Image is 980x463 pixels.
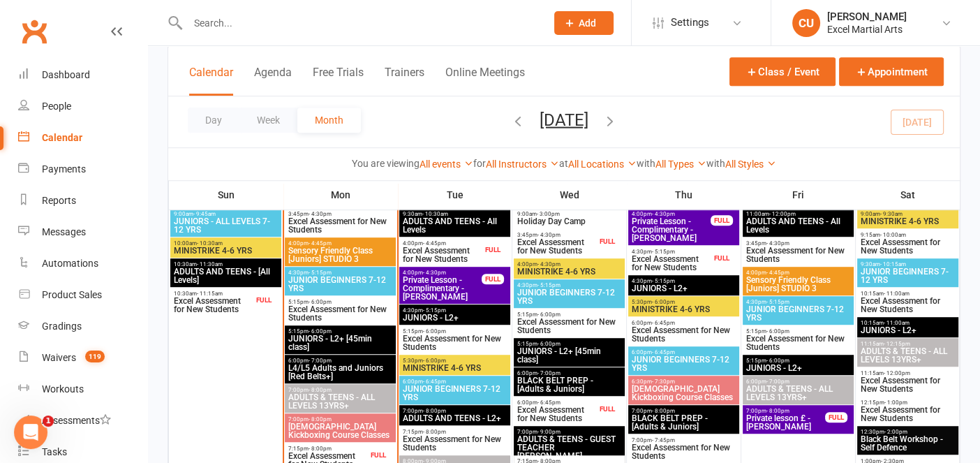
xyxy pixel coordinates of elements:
[537,232,560,238] span: - 4:30pm
[367,450,389,460] div: FULL
[517,311,622,318] span: 5:15pm
[860,217,956,226] span: MINISTRIKE 4-6 YRS
[652,379,675,385] span: - 7:30pm
[309,270,332,276] span: - 5:15pm
[884,370,910,376] span: - 12:00pm
[745,385,851,402] span: ADULTS & TEENS - ALL LEVELS 13YRS+
[711,253,733,263] div: FULL
[420,159,473,170] a: All events
[860,326,956,335] span: JUNIORS - L2+
[18,248,147,279] a: Automations
[860,297,956,314] span: Excel Assessment for New Students
[517,238,597,255] span: Excel Assessment for New Students
[486,159,559,170] a: All Instructors
[537,370,560,376] span: - 7:00pm
[652,437,675,443] span: - 7:45pm
[631,305,736,314] span: MINISTRIKE 4-6 YRS
[18,405,147,436] a: Assessments
[631,408,736,414] span: 7:00pm
[745,335,851,351] span: Excel Assessment for New Students
[671,7,709,38] span: Settings
[18,59,147,91] a: Dashboard
[14,416,47,449] iframe: Intercom live chat
[631,249,711,255] span: 4:30pm
[860,341,956,347] span: 11:15am
[860,406,956,422] span: Excel Assessment for New Students
[402,335,507,351] span: Excel Assessment for New Students
[288,276,393,293] span: JUNIOR BEGINNERS 7-12 YRS
[537,399,560,406] span: - 6:45pm
[517,288,622,305] span: JUNIOR BEGINNERS 7-12 YRS
[288,364,393,381] span: L4/L5 Adults and Juniors [Red Belts+]
[18,122,147,154] a: Calendar
[745,211,851,217] span: 11:00am
[288,270,393,276] span: 4:30pm
[402,276,482,301] span: Private Lesson - Complimentary - [PERSON_NAME]
[517,376,622,393] span: BLACK BELT PREP - [Adults & Juniors]
[288,211,393,217] span: 3:45pm
[402,211,507,217] span: 9:30am
[517,211,622,217] span: 9:00am
[402,328,507,335] span: 5:15pm
[631,355,736,372] span: JUNIOR BEGINNERS 7-12 YRS
[422,211,448,217] span: - 10:30am
[402,379,507,385] span: 6:00pm
[288,422,393,439] span: [DEMOGRAPHIC_DATA] Kickboxing Course Classes
[745,276,851,293] span: Sensory Friendly Class [Juniors] STUDIO 3
[288,247,393,263] span: Sensory Friendly Class [Juniors] STUDIO 3
[884,429,907,435] span: - 2:00pm
[197,240,223,247] span: - 10:30am
[402,435,507,452] span: Excel Assessment for New Students
[42,383,84,395] div: Workouts
[402,414,507,422] span: ADULTS AND TEENS - L2+
[631,385,736,402] span: [DEMOGRAPHIC_DATA] Kickboxing Course Classes
[537,211,560,217] span: - 3:00pm
[652,349,675,355] span: - 6:45pm
[42,415,111,426] div: Assessments
[745,414,826,431] span: Private lesson £ - [PERSON_NAME]
[652,299,675,305] span: - 6:00pm
[188,108,239,133] button: Day
[423,408,446,414] span: - 8:00pm
[766,328,789,335] span: - 6:00pm
[173,211,279,217] span: 9:00am
[741,180,856,210] th: Fri
[860,211,956,217] span: 9:00am
[423,270,446,276] span: - 4:30pm
[745,299,851,305] span: 4:30pm
[631,255,711,272] span: Excel Assessment for New Students
[596,236,618,247] div: FULL
[856,180,960,210] th: Sat
[860,435,956,452] span: Black Belt Workshop - Self Defence
[706,158,725,169] strong: with
[517,261,622,267] span: 4:00pm
[627,180,741,210] th: Thu
[309,328,332,335] span: - 6:00pm
[512,180,627,210] th: Wed
[860,267,956,284] span: JUNIOR BEGINNERS 7-12 YRS
[193,211,216,217] span: - 9:45am
[423,307,446,314] span: - 5:15pm
[482,244,504,255] div: FULL
[517,435,622,460] span: ADULTS & TEENS - GUEST TEACHER [PERSON_NAME]
[860,320,956,326] span: 10:15am
[42,69,90,80] div: Dashboard
[860,291,956,297] span: 10:15am
[884,291,910,297] span: - 11:00am
[652,211,675,217] span: - 4:30pm
[173,240,279,247] span: 10:00am
[725,159,776,170] a: All Styles
[860,238,956,255] span: Excel Assessment for New Students
[42,289,102,300] div: Product Sales
[18,311,147,342] a: Gradings
[766,270,789,276] span: - 4:45pm
[766,408,789,414] span: - 8:00pm
[402,364,507,372] span: MINISTRIKE 4-6 YRS
[839,57,944,86] button: Appointment
[288,446,368,452] span: 7:15pm
[596,404,618,414] div: FULL
[288,305,393,322] span: Excel Assessment for New Students
[173,297,253,314] span: Excel Assessment for New Students
[288,217,393,234] span: Excel Assessment for New Students
[860,232,956,238] span: 9:15am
